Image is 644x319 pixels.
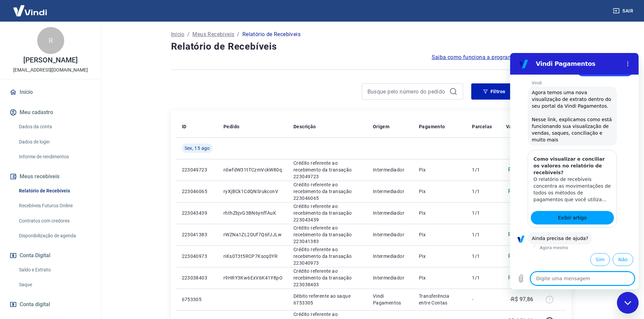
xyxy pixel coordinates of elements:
p: 1/1 [472,166,492,173]
a: Disponibilização de agenda [16,229,93,243]
p: Pix [419,188,461,195]
p: Intermediador [373,253,408,260]
p: R$ 428,82 [508,187,533,195]
iframe: Botão para abrir a janela de mensagens, conversa em andamento [617,292,639,314]
a: Conta digital [8,297,93,312]
p: 223041383 [182,231,213,238]
p: r9HRY3Kw6ExV6K41Y8pO [223,274,283,281]
p: Pagamento [419,123,445,130]
a: Recebíveis Futuros Online [16,199,93,213]
a: Contratos com credores [16,214,93,228]
p: rhthZbjvG3BN6ynffAuK [223,210,283,216]
p: Crédito referente ao recebimento da transação 223043439 [293,203,362,223]
button: Conta Digital [8,248,93,263]
h4: Relatório de Recebíveis [171,40,571,53]
p: 1/1 [472,253,492,260]
p: R$ 791,64 [508,274,533,282]
a: Início [171,30,185,38]
p: Vindi Pagamentos [373,293,408,306]
p: Crédito referente ao recebimento da transação 223049723 [293,160,362,180]
p: [EMAIL_ADDRESS][DOMAIN_NAME] [13,67,88,74]
p: 223046065 [182,188,213,195]
p: / [237,30,239,38]
a: Saque [16,278,93,292]
p: 1/1 [472,231,492,238]
p: Pix [419,210,461,216]
p: Intermediador [373,188,408,195]
p: -R$ 97,86 [510,295,533,303]
iframe: Janela de mensagens [510,53,639,289]
a: Relatório de Recebíveis [16,184,93,198]
p: Pix [419,166,461,173]
button: Sair [612,5,636,17]
p: R$ 120,10 [508,166,533,174]
p: Crédito referente ao recebimento da transação 223038403 [293,268,362,288]
button: Filtros [471,83,517,100]
p: R$ 537,30 [508,231,533,239]
p: rWZNa1ZL2DUf7Q6FJJLw [223,231,283,238]
p: Pedido [223,123,239,130]
p: 6753305 [182,296,213,303]
button: Meu cadastro [8,105,93,120]
p: - [472,296,492,303]
p: Origem [373,123,389,130]
p: 223049723 [182,166,213,173]
p: Pix [419,231,461,238]
a: Dados da conta [16,120,93,134]
p: Relatório de Recebíveis [242,30,301,38]
p: Intermediador [373,210,408,216]
a: Saldo e Extrato [16,263,93,277]
p: 1/1 [472,188,492,195]
p: ryXjBCk1CdQNSrukconV [223,188,283,195]
p: rdwfdW31tTCzmVckW80q [223,166,283,173]
div: R [37,27,64,54]
input: Busque pelo número do pedido [367,86,447,97]
p: Intermediador [373,231,408,238]
p: Pix [419,253,461,260]
p: 223038403 [182,274,213,281]
span: Conta digital [20,300,50,309]
p: Crédito referente ao recebimento da transação 223046065 [293,181,362,202]
a: Início [8,85,93,100]
p: 1/1 [472,274,492,281]
p: 223043439 [182,210,213,216]
p: Parcelas [472,123,492,130]
a: Informe de rendimentos [16,150,93,164]
p: 1/1 [472,210,492,216]
p: Crédito referente ao recebimento da transação 223041383 [293,224,362,245]
p: Valor Líq. [506,123,528,130]
p: ID [182,123,187,130]
a: Dados de login [16,135,93,149]
p: Pix [419,274,461,281]
p: Crédito referente ao recebimento da transação 223040973 [293,246,362,266]
p: Descrição [293,123,316,130]
p: Intermediador [373,166,408,173]
img: Vindi [8,0,52,21]
a: Meus Recebíveis [192,30,234,38]
p: 223040973 [182,253,213,260]
p: / [187,30,190,38]
p: riKs0T3t5RCP7Kscq0YR [223,253,283,260]
p: Débito referente ao saque 6753305 [293,293,362,306]
p: [PERSON_NAME] [23,57,77,64]
span: Sex, 15 ago [185,145,210,152]
button: Meus recebíveis [8,169,93,184]
p: Transferência entre Contas [419,293,461,306]
a: Saiba como funciona a programação dos recebimentos [432,53,571,61]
